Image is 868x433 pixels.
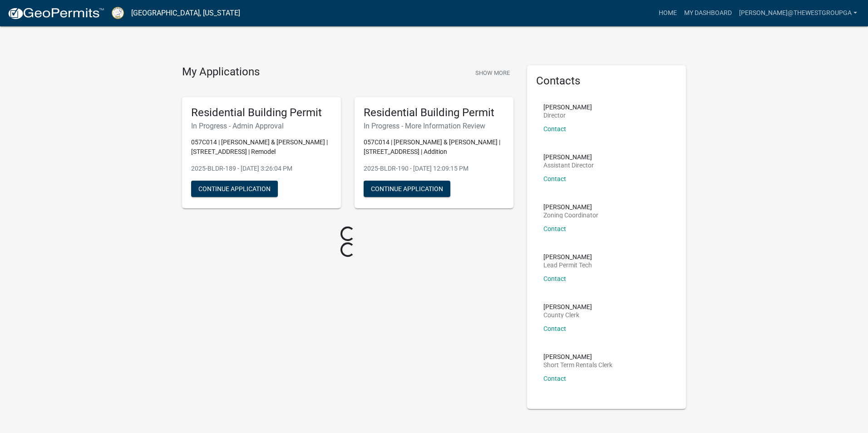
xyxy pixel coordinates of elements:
p: Zoning Coordinator [543,212,598,218]
button: Show More [472,65,513,80]
a: Contact [543,275,566,282]
p: [PERSON_NAME] [543,354,612,360]
h5: Contacts [536,74,677,88]
button: Continue Application [364,181,450,197]
a: Contact [543,175,566,182]
p: [PERSON_NAME] [543,154,594,160]
img: Putnam County, Georgia [112,7,124,19]
a: [PERSON_NAME]@thewestgroupga [735,5,861,22]
p: [PERSON_NAME] [543,104,592,110]
a: My Dashboard [681,5,735,22]
p: 057C014 | [PERSON_NAME] & [PERSON_NAME] | [STREET_ADDRESS] | Remodel [191,138,332,157]
p: 2025-BLDR-189 - [DATE] 3:26:04 PM [191,164,332,173]
a: Contact [543,325,566,332]
a: Contact [543,125,566,133]
p: Short Term Rentals Clerk [543,362,612,368]
p: Lead Permit Tech [543,262,592,268]
h4: My Applications [182,65,260,79]
p: Assistant Director [543,162,594,168]
p: Director [543,112,592,118]
p: [PERSON_NAME] [543,254,592,260]
p: [PERSON_NAME] [543,204,598,210]
p: [PERSON_NAME] [543,304,592,310]
a: [GEOGRAPHIC_DATA], [US_STATE] [131,5,240,21]
a: Contact [543,225,566,232]
h5: Residential Building Permit [364,106,504,119]
a: Home [655,5,681,22]
button: Continue Application [191,181,278,197]
h5: Residential Building Permit [191,106,332,119]
h6: In Progress - More Information Review [364,122,504,130]
h6: In Progress - Admin Approval [191,122,332,130]
p: 2025-BLDR-190 - [DATE] 12:09:15 PM [364,164,504,173]
a: Contact [543,375,566,382]
p: 057C014 | [PERSON_NAME] & [PERSON_NAME] | [STREET_ADDRESS] | Addition [364,138,504,157]
p: County Clerk [543,312,592,318]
